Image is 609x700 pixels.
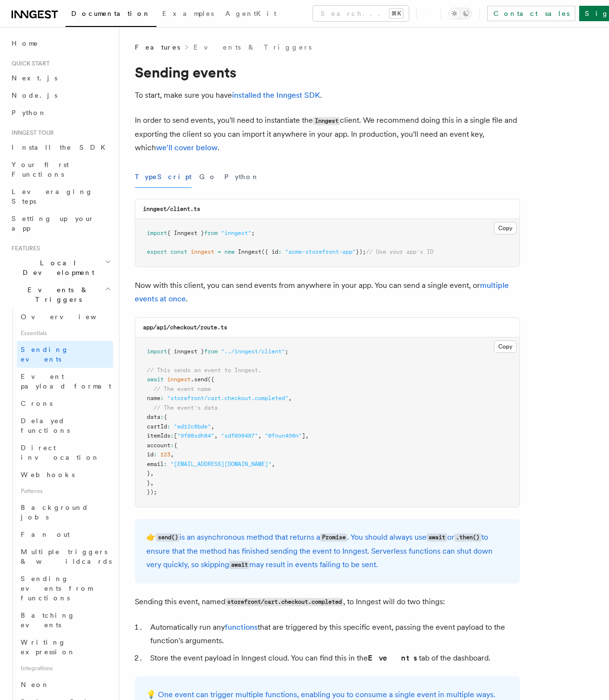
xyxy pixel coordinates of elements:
li: Automatically run any that are triggered by this specific event, passing the event payload to the... [147,621,520,648]
button: Local Development [8,254,113,281]
span: Patterns [17,483,113,499]
span: Neon [21,681,50,688]
a: Multiple triggers & wildcards [17,543,113,570]
span: Essentials [17,325,113,341]
span: [ [174,432,177,439]
a: Setting up your app [8,210,113,237]
a: Background jobs [17,499,113,526]
span: // The event's data [154,404,218,411]
code: .then() [454,533,481,542]
code: await [229,561,249,569]
span: Events & Triggers [8,285,105,304]
p: Sending this event, named , to Inngest will do two things: [135,595,520,609]
span: Webhooks [21,471,75,479]
span: id [147,451,154,458]
span: , [150,470,154,477]
h1: Sending events [135,64,520,81]
span: new [224,248,234,255]
code: app/api/checkout/route.ts [143,324,227,331]
span: Examples [162,10,214,17]
span: import [147,230,167,236]
code: Inngest [313,117,340,125]
p: Now with this client, you can send events from anywhere in your app. You can send a single event,... [135,279,520,306]
a: Documentation [65,3,156,27]
span: ; [285,348,288,355]
span: { [164,414,167,420]
span: from [204,230,218,236]
span: Crons [21,400,52,407]
span: export [147,248,167,255]
span: }); [147,489,157,495]
a: Your first Functions [8,156,113,183]
span: Python [12,109,47,117]
a: Sending events from functions [17,570,113,607]
code: send() [156,533,180,542]
span: : [167,423,170,430]
span: "ed12c8bde" [174,423,211,430]
span: ({ [207,376,214,383]
span: "../inngest/client" [221,348,285,355]
span: cartId [147,423,167,430]
span: } [147,470,150,477]
span: "acme-storefront-app" [285,248,356,255]
a: Leveraging Steps [8,183,113,210]
span: : [164,461,167,467]
a: Events & Triggers [194,42,311,52]
span: Fan out [21,531,70,538]
p: 👉 is an asynchronous method that returns a . You should always use or to ensure that the method h... [146,531,508,572]
span: Integrations [17,661,113,676]
a: AgentKit [220,3,282,26]
span: itemIds [147,432,170,439]
span: "storefront/cart.checkout.completed" [167,395,288,402]
span: // Use your app's ID [366,248,433,255]
span: Background jobs [21,504,89,521]
a: we'll cover below [156,143,218,152]
span: { Inngest } [167,230,204,236]
span: from [204,348,218,355]
strong: Events [368,653,419,662]
span: Sending events [21,346,69,363]
span: Leveraging Steps [12,188,93,205]
span: inngest [191,248,214,255]
span: "sdf098487" [221,432,258,439]
code: await [427,533,447,542]
a: Next.js [8,69,113,87]
a: Fan out [17,526,113,543]
span: Features [8,245,40,252]
span: Inngest [238,248,261,255]
span: { inngest } [167,348,204,355]
a: Python [8,104,113,121]
span: Batching events [21,611,75,629]
a: Event payload format [17,368,113,395]
button: TypeScript [135,166,192,188]
a: Overview [17,308,113,325]
span: Quick start [8,60,50,67]
button: Go [199,166,217,188]
span: .send [191,376,207,383]
a: Delayed functions [17,412,113,439]
span: Overview [21,313,120,321]
code: Promise [320,533,347,542]
span: await [147,376,164,383]
button: Toggle dark mode [449,8,472,19]
code: storefront/cart.checkout.completed [225,598,343,606]
button: Copy [494,222,517,234]
span: 123 [160,451,170,458]
span: Delayed functions [21,417,70,434]
span: "[EMAIL_ADDRESS][DOMAIN_NAME]" [170,461,272,467]
span: , [258,432,261,439]
span: // This sends an event to Inngest. [147,367,261,374]
a: installed the Inngest SDK [232,91,320,100]
span: account [147,442,170,449]
span: ({ id [261,248,278,255]
button: Events & Triggers [8,281,113,308]
span: "9f08sdh84" [177,432,214,439]
span: // The event name [154,386,211,392]
span: Event payload format [21,373,111,390]
span: { [174,442,177,449]
button: Python [224,166,259,188]
span: , [211,423,214,430]
span: Node.js [12,91,57,99]
a: Writing expression [17,634,113,661]
code: inngest/client.ts [143,206,200,212]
